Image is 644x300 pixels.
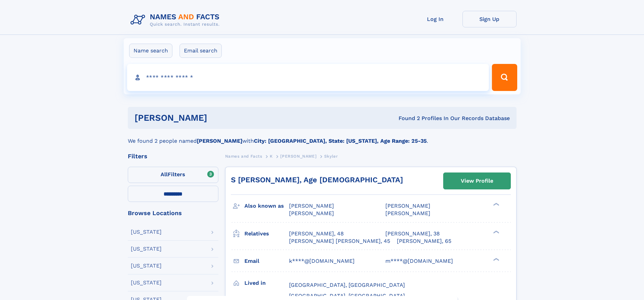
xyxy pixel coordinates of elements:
[492,202,500,207] div: ❯
[303,115,510,122] div: Found 2 Profiles In Our Records Database
[408,11,462,27] a: Log In
[492,257,500,261] div: ❯
[131,280,162,285] div: [US_STATE]
[244,277,289,289] h3: Lived in
[289,282,405,288] span: [GEOGRAPHIC_DATA], [GEOGRAPHIC_DATA]
[127,64,489,91] input: search input
[197,138,242,144] b: [PERSON_NAME]
[244,200,289,212] h3: Also known as
[135,114,303,122] h1: [PERSON_NAME]
[385,230,440,237] a: [PERSON_NAME], 38
[128,167,218,183] label: Filters
[280,154,316,159] span: [PERSON_NAME]
[244,228,289,239] h3: Relatives
[131,263,162,269] div: [US_STATE]
[254,138,427,144] b: City: [GEOGRAPHIC_DATA], State: [US_STATE], Age Range: 25-35
[270,154,273,159] span: K
[161,171,168,178] span: All
[128,11,225,29] img: Logo Names and Facts
[131,246,162,252] div: [US_STATE]
[492,230,500,234] div: ❯
[244,255,289,267] h3: Email
[324,154,338,159] span: Skyler
[397,237,451,245] a: [PERSON_NAME], 65
[492,64,517,91] button: Search Button
[225,152,262,160] a: Names and Facts
[385,203,430,209] span: [PERSON_NAME]
[270,152,273,160] a: K
[289,210,334,216] span: [PERSON_NAME]
[289,237,390,245] a: [PERSON_NAME] [PERSON_NAME], 45
[128,153,218,159] div: Filters
[289,293,405,299] span: [GEOGRAPHIC_DATA], [GEOGRAPHIC_DATA]
[289,230,344,237] a: [PERSON_NAME], 48
[128,129,517,145] div: We found 2 people named with .
[461,173,493,189] div: View Profile
[462,11,517,27] a: Sign Up
[280,152,316,160] a: [PERSON_NAME]
[231,176,403,184] a: S [PERSON_NAME], Age [DEMOGRAPHIC_DATA]
[385,210,430,216] span: [PERSON_NAME]
[289,203,334,209] span: [PERSON_NAME]
[180,44,222,58] label: Email search
[129,44,172,58] label: Name search
[444,173,510,189] a: View Profile
[131,229,162,235] div: [US_STATE]
[128,210,218,216] div: Browse Locations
